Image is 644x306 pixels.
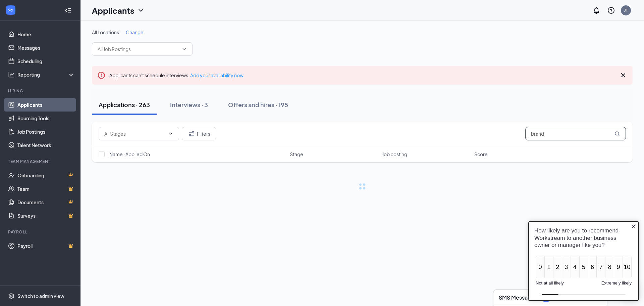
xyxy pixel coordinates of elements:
span: Stage [290,151,303,158]
div: JT [624,7,628,13]
span: All Locations [92,29,119,35]
svg: Collapse [65,7,71,14]
a: Talent Network [17,138,75,152]
svg: ChevronDown [168,131,173,136]
input: All Stages [104,130,165,137]
div: Reporting [17,71,75,78]
div: Payroll [8,229,73,235]
div: Team Management [8,159,73,164]
svg: ChevronDown [137,6,145,14]
svg: WorkstreamLogo [7,7,14,13]
svg: Analysis [8,71,15,78]
span: Name · Applied On [109,151,150,158]
a: OnboardingCrown [17,169,75,182]
a: Sourcing Tools [17,112,75,125]
svg: ChevronDown [181,46,187,52]
a: Job Postings [17,125,75,138]
span: Applicants can't schedule interviews. [109,72,244,78]
span: Job posting [382,151,407,158]
svg: MagnifyingGlass [614,131,620,136]
svg: Settings [8,293,15,299]
svg: Filter [187,130,196,138]
h3: SMS Messages [499,294,537,301]
div: Hiring [8,88,73,94]
svg: Error [97,71,105,79]
div: Applications · 263 [99,100,150,109]
h1: Applicants [92,5,134,16]
svg: QuestionInfo [607,6,615,14]
a: TeamCrown [17,182,75,195]
a: SurveysCrown [17,209,75,222]
a: Home [17,28,75,41]
input: Search in applications [525,127,626,140]
a: PayrollCrown [17,239,75,253]
a: DocumentsCrown [17,195,75,209]
button: Filter Filters [182,127,216,140]
input: All Job Postings [98,45,179,53]
iframe: Sprig User Feedback Dialog [523,216,644,306]
span: Change [126,29,144,35]
a: Applicants [17,98,75,112]
svg: Cross [619,71,627,79]
div: Offers and hires · 195 [228,100,288,109]
div: Switch to admin view [17,293,64,299]
svg: Notifications [592,6,600,14]
a: Messages [17,41,75,54]
span: Score [474,151,488,158]
a: Add your availability now [190,72,244,78]
div: Interviews · 3 [170,100,208,109]
a: Scheduling [17,54,75,68]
